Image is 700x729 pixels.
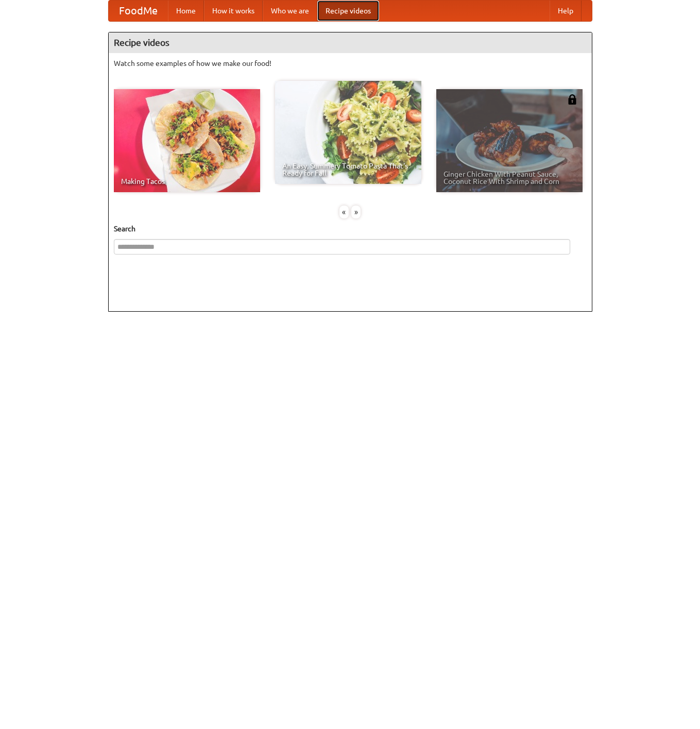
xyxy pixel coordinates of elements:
h5: Search [114,224,587,234]
a: FoodMe [109,1,168,21]
span: Making Tacos [121,178,253,185]
a: Recipe videos [317,1,379,21]
div: « [339,206,349,218]
h4: Recipe videos [109,32,592,53]
img: 483408.png [567,94,577,105]
a: An Easy, Summery Tomato Pasta That's Ready for Fall [275,81,421,184]
a: Making Tacos [114,89,260,192]
a: Who we are [263,1,317,21]
a: How it works [204,1,263,21]
a: Home [168,1,204,21]
p: Watch some examples of how we make our food! [114,58,587,69]
div: » [351,206,361,218]
a: Help [550,1,582,21]
span: An Easy, Summery Tomato Pasta That's Ready for Fall [282,162,414,177]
